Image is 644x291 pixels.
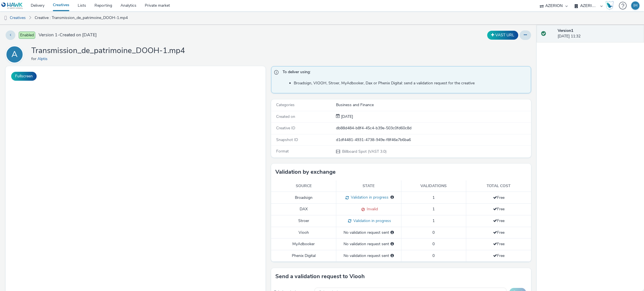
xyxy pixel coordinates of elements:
span: Invalid [365,206,378,212]
span: To deliver using: [283,69,525,77]
div: Please select a deal below and click on Send to send a validation request to MyAdbooker. [390,241,394,247]
span: Format [276,149,289,154]
td: Stroer [271,215,336,227]
th: Source [271,180,336,192]
span: Free [493,206,505,212]
span: Validation in progress [351,218,391,223]
td: Phenix Digital [271,250,336,261]
div: Please select a deal below and click on Send to send a validation request to Phenix Digital. [390,253,394,259]
span: Free [493,218,505,223]
span: Validation in progress [349,195,389,200]
td: Viooh [271,227,336,238]
img: undefined Logo [1,2,23,9]
h3: Validation by exchange [275,168,336,176]
span: 1 [432,218,435,223]
span: Creative ID [276,125,295,131]
li: Broadsign, VIOOH, Stroer, MyAdbooker, Dax or Phenix Digital: send a validation request for the cr... [294,80,528,86]
span: Enabled [19,32,35,39]
span: Free [493,195,505,200]
span: Free [493,230,505,235]
a: Hawk Academy [605,1,616,10]
div: [DATE] 11:32 [558,28,640,39]
h3: Send a validation request to Viooh [275,272,365,281]
div: IH [633,1,638,10]
td: Broadsign [271,192,336,204]
span: Created on [276,114,295,119]
div: No validation request sent [339,253,398,259]
img: dooh [3,15,8,21]
div: No validation request sent [339,241,398,247]
div: A [11,47,18,62]
span: Snapshot ID [276,137,298,142]
span: 0 [432,241,435,247]
div: d1df4481-4931-4738-949e-f8f46e7b6ba6 [336,137,531,143]
a: Alptis [37,56,50,61]
td: DAX [271,204,336,215]
div: Duplicate the creative as a VAST URL [486,31,520,40]
span: Categories [276,102,295,108]
div: Please select a deal below and click on Send to send a validation request to Viooh. [390,230,394,235]
div: Business and Finance [336,102,531,108]
div: db88d484-b8f4-45c4-b39e-503c0fd60c8d [336,125,531,131]
h1: Transmission_de_patrimoine_DOOH-1.mp4 [31,46,185,56]
button: Fullscreen [11,72,37,81]
div: No validation request sent [339,230,398,235]
span: 1 [432,206,435,212]
span: for [31,56,37,61]
span: 0 [432,230,435,235]
strong: Version 1 [558,28,573,33]
span: Free [493,241,505,247]
img: Hawk Academy [605,1,614,10]
div: Creation 19 September 2025, 11:32 [340,114,353,120]
th: Validations [401,180,466,192]
a: Creative : Transmission_de_patrimoine_DOOH-1.mp4 [32,11,131,25]
a: A [6,52,26,57]
span: Billboard Spot (VAST 3.0) [342,149,387,154]
span: 0 [432,253,435,258]
th: Total cost [466,180,531,192]
span: 1 [432,195,435,200]
span: [DATE] [340,114,353,119]
span: Free [493,253,505,258]
th: State [336,180,401,192]
span: Version 1 - Created on [DATE] [39,32,97,38]
button: VAST URL [487,31,518,40]
td: MyAdbooker [271,238,336,250]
